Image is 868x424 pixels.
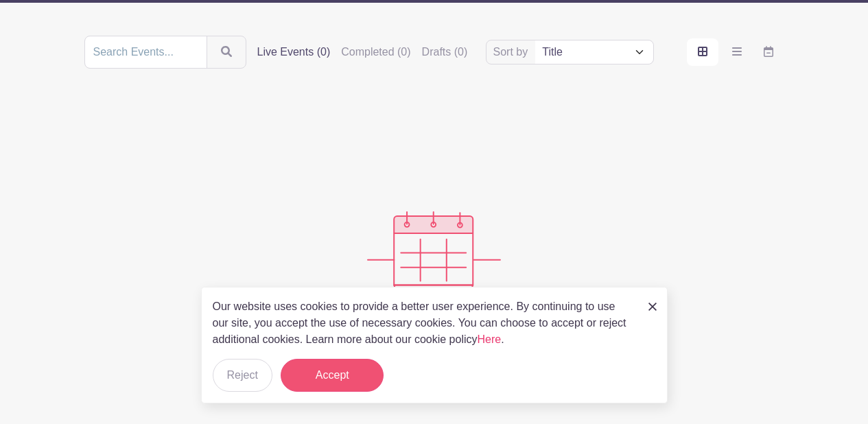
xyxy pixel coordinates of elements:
[422,44,468,60] label: Drafts (0)
[648,303,657,311] img: close_button-5f87c8562297e5c2d7936805f587ecaba9071eb48480494691a3f1689db116b3.svg
[257,44,331,60] label: Live Events (0)
[257,44,479,60] div: filters
[84,36,207,69] input: Search Events...
[478,333,502,345] a: Here
[341,44,410,60] label: Completed (0)
[687,38,784,66] div: order and view
[213,359,272,392] button: Reject
[213,298,634,348] p: Our website uses cookies to provide a better user experience. By continuing to use our site, you ...
[493,44,532,60] label: Sort by
[367,211,501,289] img: events_empty-56550af544ae17c43cc50f3ebafa394433d06d5f1891c01edc4b5d1d59cfda54.svg
[281,359,384,392] button: Accept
